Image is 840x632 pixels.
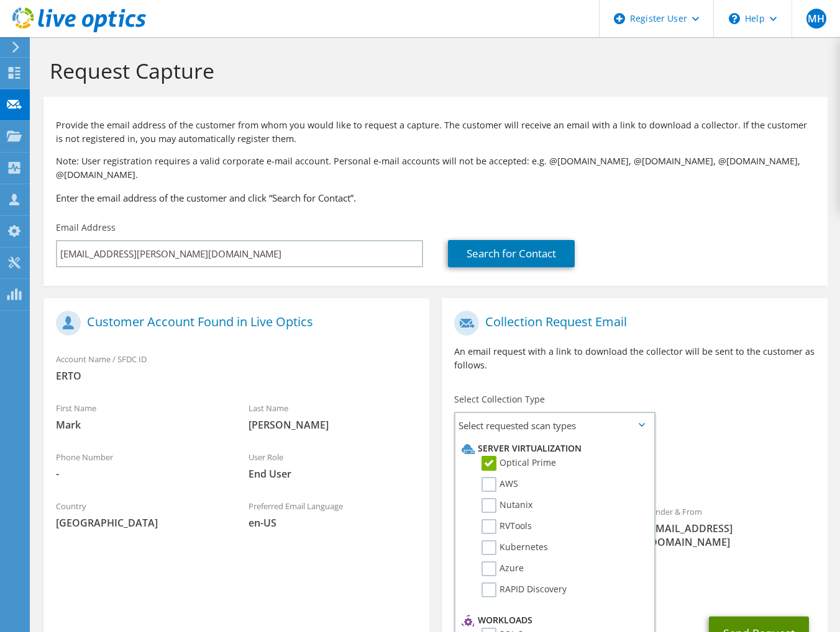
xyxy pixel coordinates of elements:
[236,493,429,536] div: Preferred Email Language
[806,9,826,29] span: MH
[442,499,634,555] div: To
[455,413,654,438] span: Select requested scan types
[482,561,524,576] label: Azure
[249,467,416,481] span: End User
[56,311,411,336] h1: Customer Account Found in Live Optics
[56,221,116,234] label: Email Address
[56,191,815,205] h3: Enter the email address of the customer and click “Search for Contact”.
[249,516,416,530] span: en-US
[482,456,556,471] label: Optical Prime
[249,418,416,432] span: [PERSON_NAME]
[459,441,647,456] li: Server Virtualization
[43,493,236,536] div: Country
[56,154,815,182] p: Note: User registration requires a valid corporate e-mail account. Personal e-mail accounts will ...
[647,522,815,549] span: [EMAIL_ADDRESS][DOMAIN_NAME]
[482,582,567,597] label: RAPID Discovery
[56,369,417,383] span: ERTO
[482,477,518,492] label: AWS
[236,395,429,438] div: Last Name
[729,13,740,24] svg: \n
[442,443,828,492] div: Requested Collections
[634,499,827,555] div: Sender & From
[442,561,828,604] div: CC & Reply To
[454,345,815,372] p: An email request with a link to download the collector will be sent to the customer as follows.
[454,311,809,336] h1: Collection Request Email
[459,613,647,628] li: Workloads
[454,393,545,406] label: Select Collection Type
[56,418,224,432] span: Mark
[43,444,236,487] div: Phone Number
[56,467,224,481] span: -
[482,519,532,534] label: RVTools
[236,444,429,487] div: User Role
[482,540,548,555] label: Kubernetes
[56,516,224,530] span: [GEOGRAPHIC_DATA]
[50,58,815,84] h1: Request Capture
[482,498,532,513] label: Nutanix
[56,118,815,146] p: Provide the email address of the customer from whom you would like to request a capture. The cust...
[43,395,236,438] div: First Name
[43,346,429,389] div: Account Name / SFDC ID
[448,240,575,267] a: Search for Contact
